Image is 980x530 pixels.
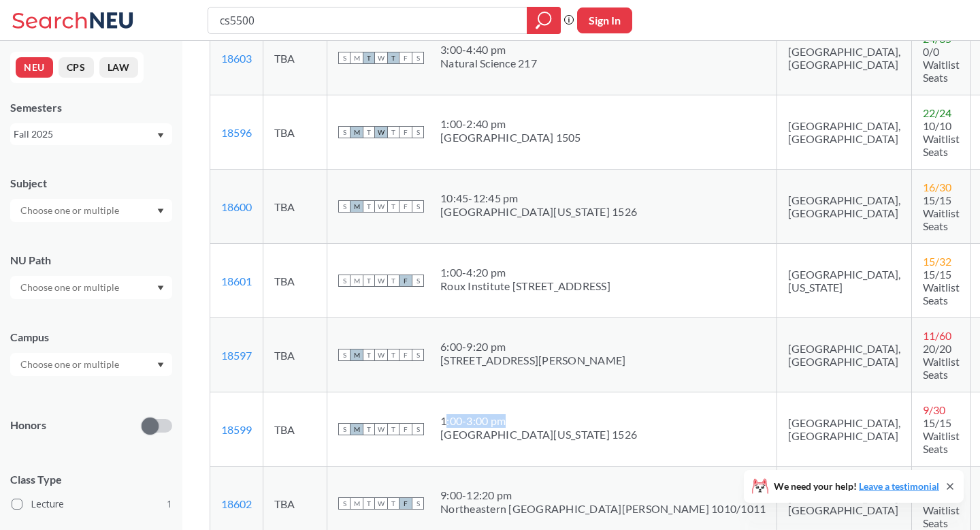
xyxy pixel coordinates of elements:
span: 9 / 30 [923,403,945,416]
span: F [399,52,412,64]
div: Dropdown arrow [10,276,172,299]
a: Leave a testimonial [859,480,939,492]
td: TBA [263,21,327,95]
td: [GEOGRAPHIC_DATA], [US_STATE] [777,244,912,318]
div: Dropdown arrow [10,199,172,222]
svg: Dropdown arrow [157,133,164,138]
span: T [363,275,375,287]
div: Roux Institute [STREET_ADDRESS] [440,279,610,293]
span: 20/20 Waitlist Seats [923,342,960,381]
div: 3:00 - 4:40 pm [440,43,537,57]
span: S [412,126,424,138]
span: F [399,423,412,435]
a: 18596 [221,126,252,139]
div: magnifying glass [527,7,561,34]
a: 18597 [221,349,252,362]
span: T [363,423,375,435]
div: [GEOGRAPHIC_DATA][US_STATE] 1526 [440,428,637,441]
div: 10:45 - 12:45 pm [440,191,637,205]
span: W [375,275,387,287]
td: TBA [263,95,327,170]
span: 15/15 Waitlist Seats [923,193,960,232]
span: S [338,126,350,138]
span: T [363,126,375,138]
svg: magnifying glass [536,11,552,30]
p: Honors [10,418,46,433]
span: S [412,497,424,510]
span: S [338,52,350,64]
span: F [399,126,412,138]
span: M [350,126,363,138]
span: 0/0 Waitlist Seats [923,45,960,84]
span: M [350,497,363,510]
span: T [363,200,375,213]
div: Semesters [10,100,172,115]
div: Campus [10,330,172,345]
svg: Dropdown arrow [157,208,164,214]
span: M [350,349,363,361]
span: W [375,126,387,138]
input: Class, professor, course number, "phrase" [218,9,517,32]
td: [GEOGRAPHIC_DATA], [GEOGRAPHIC_DATA] [777,392,912,467]
span: S [412,52,424,64]
span: 16 / 30 [923,181,951,193]
label: Lecture [12,495,172,513]
a: 18599 [221,423,252,436]
span: F [399,497,412,510]
span: S [412,275,424,287]
span: T [387,423,399,435]
span: Class Type [10,472,172,487]
span: F [399,275,412,287]
span: T [387,126,399,138]
a: 18603 [221,52,252,65]
div: 1:00 - 3:00 pm [440,414,637,428]
span: 10/10 Waitlist Seats [923,119,960,158]
div: 9:00 - 12:20 pm [440,488,766,502]
span: M [350,423,363,435]
span: 15/15 Waitlist Seats [923,268,960,307]
span: M [350,275,363,287]
div: Fall 2025Dropdown arrow [10,123,172,145]
div: [STREET_ADDRESS][PERSON_NAME] [440,354,625,367]
td: TBA [263,392,327,467]
span: M [350,200,363,213]
span: S [412,349,424,361]
td: TBA [263,170,327,244]
span: T [363,52,375,64]
input: Choose one or multiple [14,356,128,373]
div: Natural Science 217 [440,57,537,70]
span: W [375,52,387,64]
span: T [387,275,399,287]
span: S [338,349,350,361]
a: 18601 [221,275,252,287]
span: 11 / 60 [923,329,951,342]
div: Dropdown arrow [10,353,172,376]
td: [GEOGRAPHIC_DATA], [GEOGRAPHIC_DATA] [777,170,912,244]
td: [GEOGRAPHIC_DATA], [GEOGRAPHIC_DATA] [777,21,912,95]
div: [GEOGRAPHIC_DATA] 1505 [440,131,581,144]
span: T [363,349,375,361]
span: S [338,200,350,213]
span: 1 [167,497,172,512]
td: TBA [263,318,327,392]
span: 30/30 Waitlist Seats [923,490,960,529]
span: 22 / 24 [923,106,951,119]
span: We need your help! [774,482,939,491]
td: [GEOGRAPHIC_DATA], [GEOGRAPHIC_DATA] [777,95,912,170]
div: 1:00 - 2:40 pm [440,117,581,131]
a: 18600 [221,200,252,213]
div: Northeastern [GEOGRAPHIC_DATA][PERSON_NAME] 1010/1011 [440,502,766,516]
button: CPS [59,57,94,78]
span: T [387,200,399,213]
span: T [363,497,375,510]
span: W [375,497,387,510]
div: [GEOGRAPHIC_DATA][US_STATE] 1526 [440,205,637,219]
span: 15 / 32 [923,255,951,268]
input: Choose one or multiple [14,279,128,296]
div: 1:00 - 4:20 pm [440,266,610,279]
span: T [387,52,399,64]
a: 18602 [221,497,252,510]
span: 15/15 Waitlist Seats [923,416,960,455]
span: S [338,275,350,287]
span: S [412,423,424,435]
